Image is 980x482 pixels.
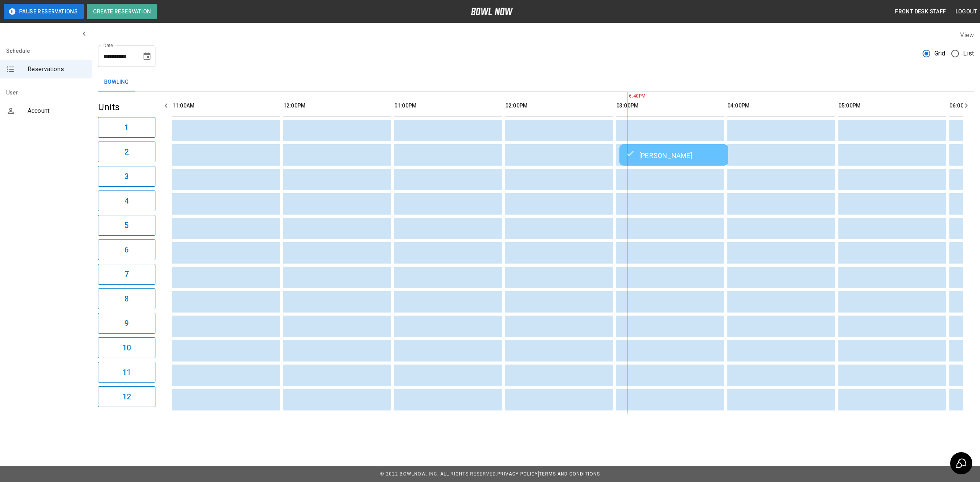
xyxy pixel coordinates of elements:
th: 02:00PM [505,95,613,117]
span: Reservations [28,65,86,74]
h6: 9 [124,317,129,329]
button: 12 [98,386,155,407]
button: Logout [952,5,980,19]
button: Create Reservation [87,4,157,19]
span: List [963,49,974,58]
a: Terms and Conditions [539,471,600,477]
button: 9 [98,313,155,334]
span: 6:40PM [627,93,629,100]
button: Bowling [98,73,135,91]
span: © 2022 BowlNow, Inc. All Rights Reserved. [380,471,497,477]
label: View [960,31,974,39]
h6: 11 [122,366,131,378]
button: 7 [98,264,155,285]
span: Grid [934,49,946,58]
th: 12:00PM [283,95,391,117]
th: 01:00PM [394,95,502,117]
h6: 5 [124,219,129,231]
div: [PERSON_NAME] [626,150,722,160]
button: 8 [98,288,155,309]
button: Front Desk Staff [892,5,949,19]
button: Pause Reservations [4,4,84,19]
th: 11:00AM [172,95,280,117]
button: 5 [98,215,155,236]
h6: 8 [124,293,129,305]
button: 11 [98,362,155,383]
button: 10 [98,337,155,358]
div: inventory tabs [98,73,974,91]
img: logo [471,8,513,15]
button: Choose date, selected date is Aug 10, 2025 [139,49,155,64]
h6: 6 [124,244,129,256]
button: 2 [98,142,155,162]
h6: 2 [124,146,129,158]
h6: 4 [124,195,129,207]
button: 4 [98,191,155,211]
span: Account [28,106,86,116]
h6: 1 [124,121,129,134]
button: 3 [98,166,155,187]
button: 6 [98,239,155,260]
button: 1 [98,117,155,138]
h6: 7 [124,268,129,280]
h6: 3 [124,170,129,182]
h6: 10 [122,342,131,354]
h6: 12 [122,391,131,403]
a: Privacy Policy [497,471,538,477]
h5: Units [98,101,155,113]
